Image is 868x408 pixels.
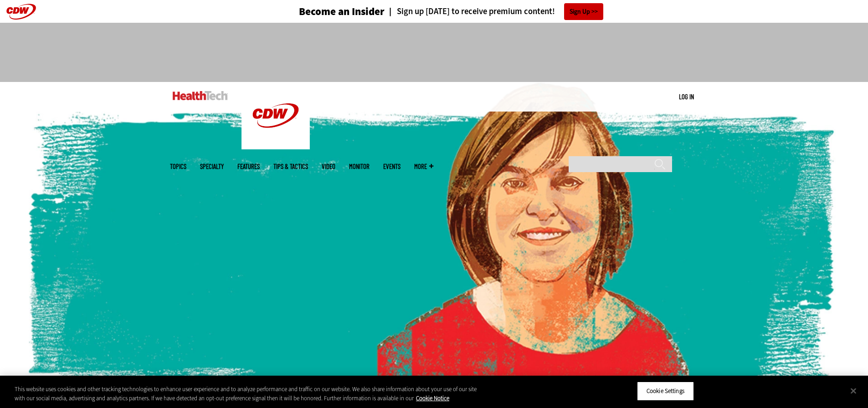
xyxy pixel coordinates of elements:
[385,7,555,16] a: Sign up [DATE] to receive premium content!
[349,163,370,170] a: MonITor
[241,142,310,152] a: CDW
[200,163,224,170] span: Specialty
[268,32,600,73] iframe: advertisement
[241,82,310,149] img: Home
[843,381,863,401] button: Close
[299,6,385,17] h3: Become an Insider
[679,92,694,101] a: Log in
[383,163,401,170] a: Events
[637,382,694,401] button: Cookie Settings
[322,163,335,170] a: Video
[273,163,308,170] a: Tips & Tactics
[173,91,228,100] img: Home
[564,3,603,20] a: Sign Up
[237,163,260,170] a: Features
[416,394,449,402] a: More information about your privacy
[265,6,385,17] a: Become an Insider
[170,163,186,170] span: Topics
[15,385,478,403] div: This website uses cookies and other tracking technologies to enhance user experience and to analy...
[679,92,694,102] div: User menu
[414,163,433,170] span: More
